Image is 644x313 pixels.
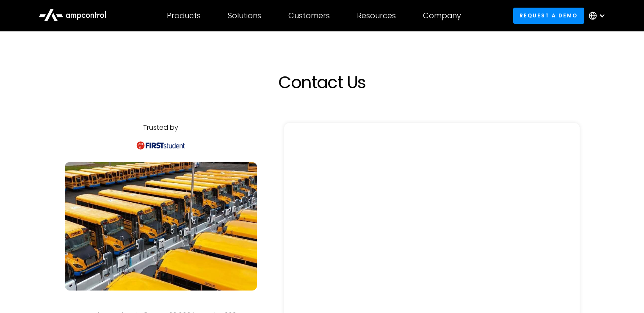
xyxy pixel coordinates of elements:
[136,72,509,92] h1: Contact Us
[513,8,584,23] a: Request a demo
[167,11,201,20] div: Products
[228,11,261,20] div: Solutions
[357,11,396,20] div: Resources
[288,11,330,20] div: Customers
[298,137,566,297] iframe: Form 0
[423,11,461,20] div: Company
